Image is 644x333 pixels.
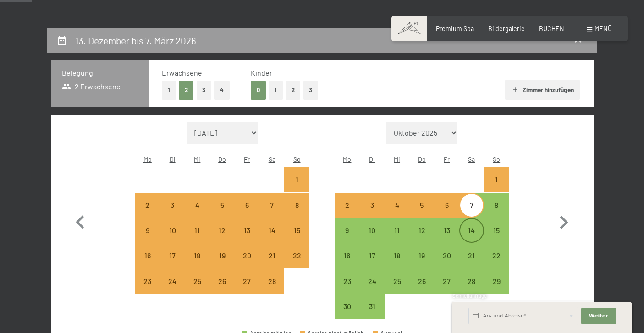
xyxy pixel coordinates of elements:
[161,252,184,275] div: 17
[434,193,459,218] div: Anreise möglich
[360,193,385,218] div: Tue Mar 03 2026
[135,193,160,218] div: Mon Feb 02 2026
[211,278,234,300] div: 26
[484,268,509,293] div: Sun Mar 29 2026
[336,202,358,224] div: 2
[434,193,459,218] div: Fri Mar 06 2026
[210,268,235,293] div: Anreise möglich
[259,268,284,293] div: Sat Feb 28 2026
[409,268,434,293] div: Thu Mar 26 2026
[484,218,509,243] div: Sun Mar 15 2026
[361,303,384,326] div: 31
[336,252,358,275] div: 16
[236,278,259,300] div: 27
[285,176,308,199] div: 1
[335,294,359,319] div: Mon Mar 30 2026
[385,252,408,275] div: 18
[343,155,351,163] abbr: Montag
[210,193,235,218] div: Anreise möglich
[170,155,176,163] abbr: Dienstag
[360,294,385,319] div: Anreise möglich
[394,155,400,163] abbr: Mittwoch
[259,218,284,243] div: Anreise möglich
[160,193,185,218] div: Anreise möglich
[75,35,196,46] h2: 13. Dezember bis 7. März 2026
[369,155,375,163] abbr: Dienstag
[385,243,409,268] div: Wed Mar 18 2026
[459,243,484,268] div: Sat Mar 21 2026
[162,68,202,77] span: Erwachsene
[436,25,474,33] span: Premium Spa
[259,243,284,268] div: Sat Feb 21 2026
[484,218,509,243] div: Anreise möglich
[459,193,484,218] div: Anreise möglich
[410,252,433,275] div: 19
[444,155,450,163] abbr: Freitag
[485,176,508,199] div: 1
[336,303,358,326] div: 30
[235,193,259,218] div: Anreise möglich
[214,81,230,99] button: 4
[160,243,185,268] div: Tue Feb 17 2026
[284,218,309,243] div: Sun Feb 15 2026
[303,81,319,99] button: 3
[135,218,160,243] div: Anreise möglich
[484,167,509,192] div: Anreise möglich
[335,243,359,268] div: Anreise möglich
[335,268,359,293] div: Mon Mar 23 2026
[235,268,259,293] div: Anreise möglich
[251,68,272,77] span: Kinder
[285,227,308,250] div: 15
[235,243,259,268] div: Fri Feb 20 2026
[539,25,564,33] a: BUCHEN
[550,122,577,319] button: Nächster Monat
[235,218,259,243] div: Anreise möglich
[409,193,434,218] div: Anreise möglich
[67,122,94,319] button: Vorheriger Monat
[236,227,259,250] div: 13
[135,268,160,293] div: Mon Feb 23 2026
[210,218,235,243] div: Thu Feb 12 2026
[434,218,459,243] div: Fri Mar 13 2026
[136,202,159,224] div: 2
[186,202,209,224] div: 4
[186,227,209,250] div: 11
[185,193,209,218] div: Wed Feb 04 2026
[385,268,409,293] div: Wed Mar 25 2026
[185,268,209,293] div: Wed Feb 25 2026
[286,81,301,99] button: 2
[185,243,209,268] div: Wed Feb 18 2026
[360,218,385,243] div: Tue Mar 10 2026
[360,218,385,243] div: Anreise möglich
[385,243,409,268] div: Anreise möglich
[194,155,200,163] abbr: Mittwoch
[260,227,283,250] div: 14
[211,227,234,250] div: 12
[136,227,159,250] div: 9
[418,155,426,163] abbr: Donnerstag
[488,25,525,33] span: Bildergalerie
[459,218,484,243] div: Anreise möglich
[235,193,259,218] div: Fri Feb 06 2026
[459,268,484,293] div: Sat Mar 28 2026
[385,193,409,218] div: Anreise möglich
[160,193,185,218] div: Tue Feb 03 2026
[594,25,612,33] span: Menü
[260,278,283,300] div: 28
[468,155,475,163] abbr: Samstag
[161,202,184,224] div: 3
[459,268,484,293] div: Anreise möglich
[360,268,385,293] div: Anreise möglich
[186,252,209,275] div: 18
[484,193,509,218] div: Sun Mar 08 2026
[161,278,184,300] div: 24
[335,294,359,319] div: Anreise möglich
[135,243,160,268] div: Mon Feb 16 2026
[235,268,259,293] div: Fri Feb 27 2026
[360,243,385,268] div: Anreise möglich
[434,268,459,293] div: Fri Mar 27 2026
[185,193,209,218] div: Anreise möglich
[135,193,160,218] div: Anreise möglich
[459,243,484,268] div: Anreise möglich
[185,218,209,243] div: Wed Feb 11 2026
